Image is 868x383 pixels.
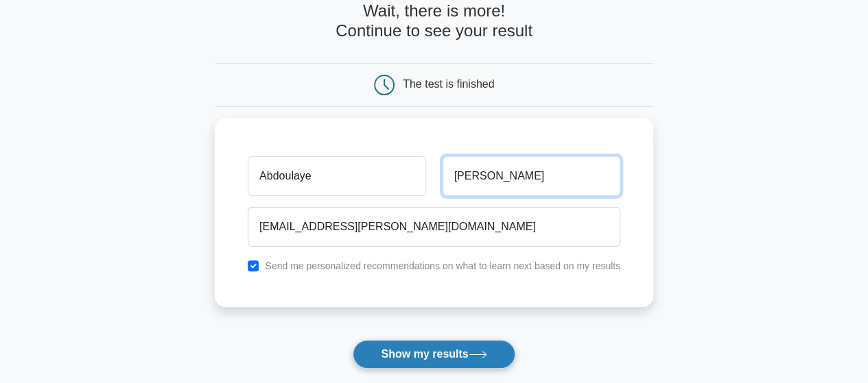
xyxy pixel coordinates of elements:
[443,156,620,196] input: Last name
[248,156,425,196] input: First name
[215,1,653,41] h4: Wait, there is more! Continue to see your result
[353,340,515,369] button: Show my results
[265,260,620,271] label: Send me personalized recommendations on what to learn next based on my results
[403,78,494,90] div: The test is finished
[248,207,620,247] input: Email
